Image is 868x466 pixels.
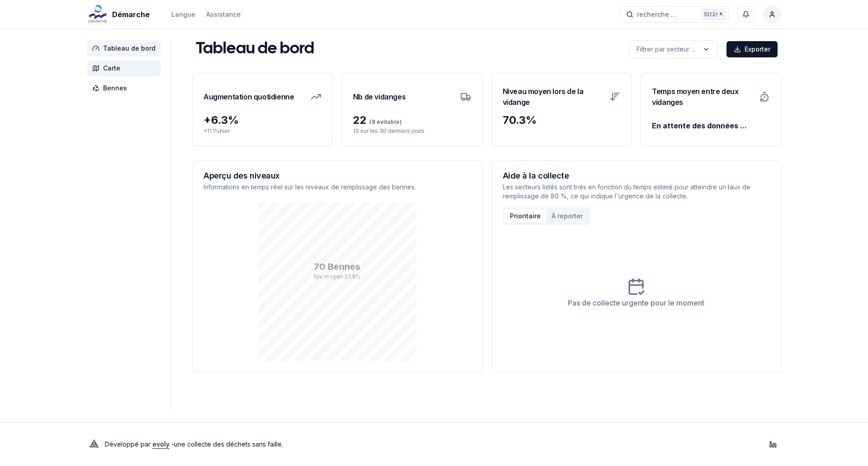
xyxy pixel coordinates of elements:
[503,84,604,109] h3: Niveau moyen lors de la vidange
[203,113,321,127] div: + 6.3 %
[637,45,695,54] p: Filtrer par secteur ...
[620,6,729,23] button: recherche ...Ctrl+K
[171,10,195,19] div: Langue
[87,40,165,56] a: Tableau de bord
[112,9,150,20] span: Démarche
[203,127,321,135] p: + 11.1 % hier
[196,40,314,58] h1: Tableau de bord
[105,438,283,451] p: Développé par - une collecte des déchets sans faille .
[103,64,120,73] span: Carte
[503,113,621,127] div: 70.3 %
[171,9,195,20] button: Langue
[203,183,471,192] p: Informations en temps réel sur les niveaux de remplissage des bennes.
[87,80,165,96] a: Bennes
[503,183,770,201] p: Les secteurs listés sont triés en fonction du temps estimé pour atteindre un taux de remplissage ...
[103,84,127,93] span: Bennes
[206,9,241,20] a: Assistance
[505,209,546,223] button: Prioritaire
[152,440,170,448] a: evoly
[637,10,676,19] span: recherche ...
[87,437,101,452] img: Evoly Logo
[629,40,717,58] button: label
[652,113,770,131] div: En attente des données ...
[353,127,471,135] p: 19 sur les 30 derniers jours
[652,84,754,109] h3: Temps moyen entre deux vidanges
[353,113,471,127] div: 22
[87,4,108,25] img: Démarche Logo
[726,41,778,57] button: Exporter
[87,9,153,20] a: Démarche
[367,118,402,125] span: (9 évitable)
[353,84,406,109] h3: Nb de vidanges
[503,172,770,180] h3: Aide à la collecte
[568,297,704,308] div: Pas de collecte urgente pour le moment
[103,44,156,53] span: Tableau de bord
[546,209,588,223] button: À reporter
[203,172,471,180] h3: Aperçu des niveaux
[87,60,165,76] a: Carte
[203,84,294,109] h3: Augmentation quotidienne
